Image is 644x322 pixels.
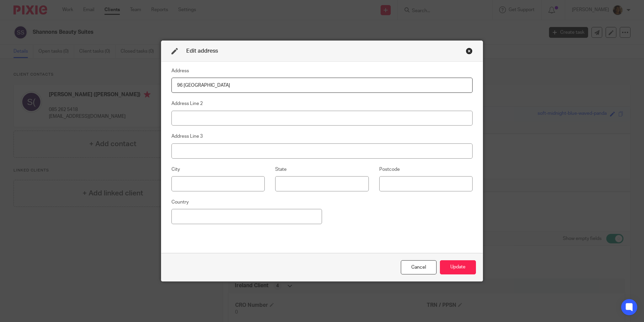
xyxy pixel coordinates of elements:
label: City [171,166,180,173]
div: Close this dialog window [466,48,473,54]
div: Close this dialog window [401,260,437,275]
label: Address Line 3 [171,133,203,140]
button: Update [440,260,476,275]
label: Country [171,199,189,206]
span: Edit address [186,48,218,54]
label: Postcode [379,166,400,173]
label: State [275,166,287,173]
label: Address Line 2 [171,100,203,107]
label: Address [171,68,189,74]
